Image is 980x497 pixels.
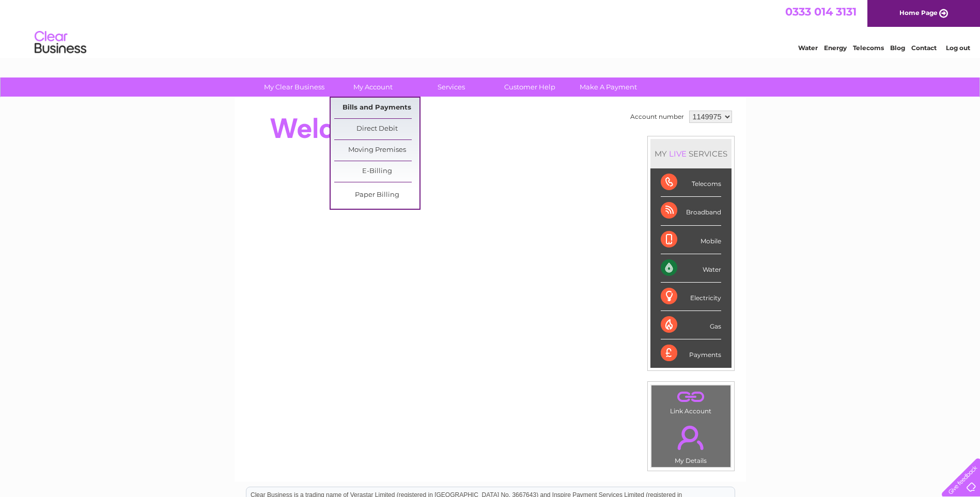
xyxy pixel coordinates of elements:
[628,108,687,126] td: Account number
[651,385,731,417] td: Link Account
[853,44,884,52] a: Telecoms
[334,185,419,206] a: Paper Billing
[330,77,415,97] a: My Account
[334,98,419,118] a: Bills and Payments
[487,77,572,97] a: Customer Help
[667,149,689,159] div: LIVE
[334,140,419,161] a: Moving Premises
[34,27,87,58] img: logo.png
[661,197,721,225] div: Broadband
[785,5,857,18] a: 0333 014 3131
[566,77,651,97] a: Make A Payment
[651,417,731,468] td: My Details
[654,388,728,406] a: .
[798,44,818,52] a: Water
[824,44,847,52] a: Energy
[334,161,419,182] a: E-Billing
[661,168,721,197] div: Telecoms
[661,339,721,367] div: Payments
[911,44,937,52] a: Contact
[252,77,337,97] a: My Clear Business
[654,420,728,456] a: .
[661,311,721,339] div: Gas
[650,139,732,168] div: MY SERVICES
[890,44,905,52] a: Blog
[661,226,721,254] div: Mobile
[661,283,721,311] div: Electricity
[946,44,970,52] a: Log out
[246,6,735,50] div: Clear Business is a trading name of Verastar Limited (registered in [GEOGRAPHIC_DATA] No. 3667643...
[409,77,494,97] a: Services
[334,119,419,139] a: Direct Debit
[661,254,721,283] div: Water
